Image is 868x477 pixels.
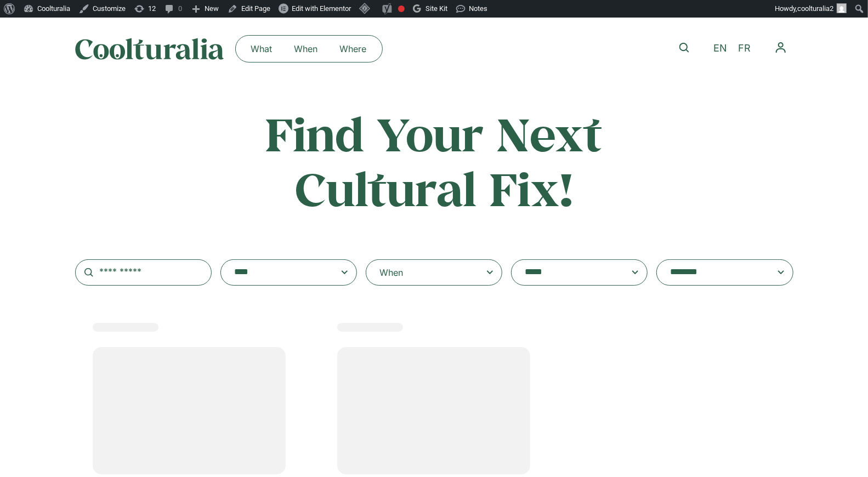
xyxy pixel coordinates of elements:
span: Edit with Elementor [292,4,351,13]
span: Site Kit [426,4,447,13]
button: Menu Toggle [768,35,793,60]
a: Where [329,40,378,58]
textarea: Search [670,265,758,280]
a: When [283,40,329,58]
a: What [240,40,283,58]
a: FR [733,41,756,56]
textarea: Search [234,265,322,280]
span: FR [738,43,751,54]
div: When [379,266,403,279]
span: EN [713,43,727,54]
span: coolturalia2 [797,4,833,13]
textarea: Search [525,265,612,280]
nav: Menu [768,35,793,60]
nav: Menu [240,40,378,58]
div: Needs improvement [398,5,405,12]
a: EN [708,41,733,56]
h2: Find Your Next Cultural Fix! [219,106,650,215]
